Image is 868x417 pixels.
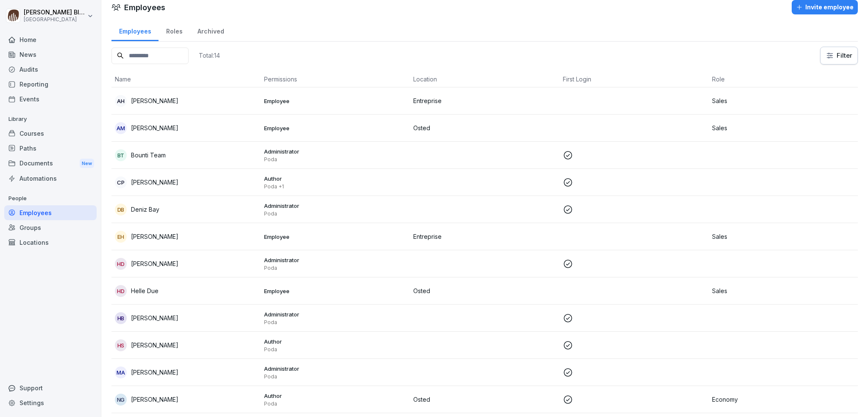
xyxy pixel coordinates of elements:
p: Poda [264,400,406,407]
p: Poda [264,346,406,353]
p: Author [264,175,406,182]
th: Permissions [261,71,410,87]
p: Administrator [264,365,406,372]
h1: Employees [124,2,165,13]
div: Filter [826,51,852,60]
div: Support [4,381,97,395]
p: Poda [264,156,406,163]
a: News [4,47,97,62]
th: Location [410,71,559,87]
p: Osted [413,123,556,132]
p: [GEOGRAPHIC_DATA] [24,17,86,22]
p: [PERSON_NAME] [131,96,178,105]
p: Employee [264,97,406,105]
p: Entreprise [413,232,556,241]
a: Settings [4,395,97,410]
p: Osted [413,395,556,404]
a: Locations [4,235,97,250]
p: Administrator [264,311,406,318]
p: Administrator [264,202,406,210]
div: Documents [4,156,97,171]
div: Invite employee [796,3,854,12]
th: Name [111,71,261,87]
button: Filter [821,47,857,64]
a: Employees [111,20,159,41]
p: [PERSON_NAME] [131,395,178,404]
p: Administrator [264,256,406,264]
p: Employee [264,287,406,295]
div: EH [115,231,127,243]
a: Reporting [4,77,97,92]
p: Sales [712,123,854,132]
p: Deniz Bay [131,205,159,214]
div: HB [115,312,127,324]
p: [PERSON_NAME] [131,232,178,241]
div: BT [115,149,127,161]
div: DB [115,204,127,215]
p: People [4,192,97,205]
a: Home [4,32,97,47]
a: Events [4,92,97,106]
p: Poda [264,319,406,326]
div: HS [115,339,127,351]
a: Groups [4,220,97,235]
a: Employees [4,205,97,220]
p: Sales [712,286,854,295]
a: Paths [4,141,97,156]
th: First Login [559,71,709,87]
p: [PERSON_NAME] Blaak [24,9,86,16]
p: Osted [413,286,556,295]
p: Poda [264,265,406,271]
div: AM [115,122,127,134]
div: AH [115,95,127,107]
p: Economy [712,395,854,404]
p: Library [4,112,97,126]
p: Poda [264,210,406,217]
p: Author [264,338,406,345]
a: Automations [4,171,97,186]
div: New [80,159,94,168]
p: Sales [712,96,854,105]
div: NG [115,394,127,406]
p: [PERSON_NAME] [131,123,178,132]
p: Poda [264,373,406,380]
p: Helle Due [131,286,159,295]
p: Administrator [264,148,406,155]
p: [PERSON_NAME] [131,259,178,268]
p: [PERSON_NAME] [131,313,178,322]
p: Employee [264,233,406,241]
a: DocumentsNew [4,156,97,171]
p: Entreprise [413,96,556,105]
p: Total: 14 [199,51,220,59]
div: HD [115,258,127,270]
div: CP [115,176,127,188]
p: Employee [264,124,406,132]
p: Bounti Team [131,151,166,160]
div: MA [115,367,127,378]
p: Author [264,392,406,400]
p: Poda +1 [264,183,406,190]
a: Roles [159,20,190,41]
p: Sales [712,232,854,241]
a: Courses [4,126,97,141]
div: HD [115,285,127,297]
a: Audits [4,62,97,77]
p: [PERSON_NAME] [131,368,178,377]
p: [PERSON_NAME] [131,341,178,350]
a: Archived [190,20,231,41]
